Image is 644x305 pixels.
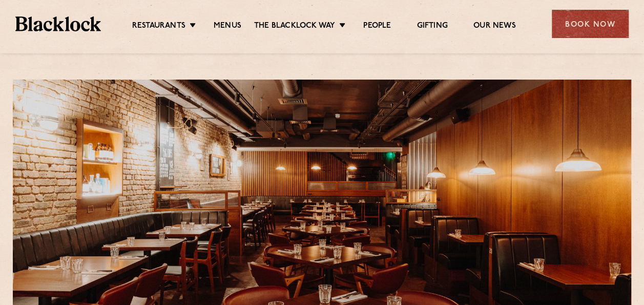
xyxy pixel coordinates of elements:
a: Gifting [417,21,447,32]
a: Our News [473,21,516,32]
a: Restaurants [132,21,185,32]
a: People [363,21,391,32]
a: Menus [214,21,241,32]
img: BL_Textured_Logo-footer-cropped.svg [15,16,101,31]
a: The Blacklock Way [254,21,335,32]
div: Book Now [552,10,629,38]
